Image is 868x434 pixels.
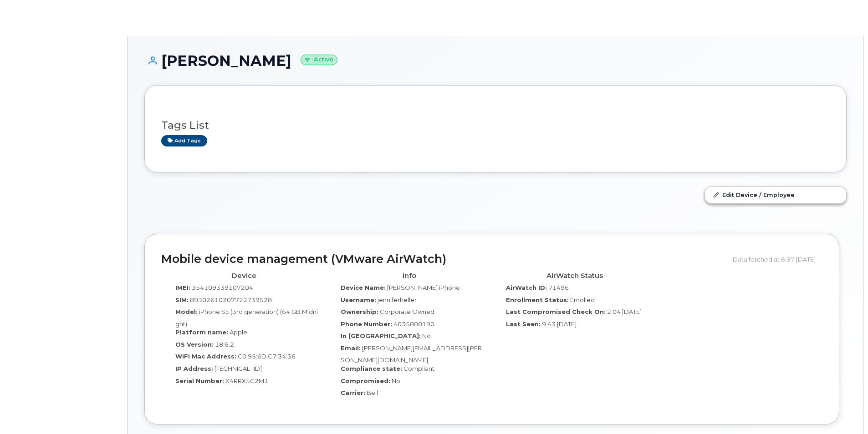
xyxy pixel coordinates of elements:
h4: Device [168,272,320,280]
div: Data fetched at 6:37 [DATE] [733,251,822,268]
label: Ownership: [341,308,378,316]
label: Device Name: [341,283,386,292]
span: 89302610207722739528 [190,296,272,303]
label: SIM: [175,296,189,304]
h4: AirWatch Status [499,272,650,280]
label: OS Version: [175,340,214,349]
small: Active [301,55,337,65]
span: 71496 [548,284,569,291]
label: Username: [341,296,376,304]
span: Corporate Owned [380,308,434,315]
span: Apple [230,328,247,336]
h3: Tags List [161,120,830,131]
a: Edit Device / Employee [705,187,846,203]
label: IMEI: [175,283,190,292]
label: Email: [341,344,361,353]
span: 354109339107204 [192,284,253,291]
span: 2:04 [DATE] [607,308,642,315]
span: jenniferheller [378,296,417,303]
span: X4RRX5C2M1 [225,377,268,384]
label: WiFi Mac Address: [175,352,236,361]
span: [TECHNICAL_ID] [214,365,262,372]
span: No [392,377,400,384]
label: Last Compromised Check On: [506,308,606,316]
label: Compromised: [341,377,390,385]
label: Last Seen: [506,320,541,328]
span: 18.6.2 [215,341,234,348]
a: Add tags [161,135,207,146]
h4: Info [333,272,485,280]
label: AirWatch ID: [506,283,547,292]
span: Compliant [403,365,434,372]
span: Bell [367,389,378,396]
label: In [GEOGRAPHIC_DATA]: [341,332,421,340]
span: [PERSON_NAME][EMAIL_ADDRESS][PERSON_NAME][DOMAIN_NAME] [341,344,482,364]
label: Serial Number: [175,377,224,385]
span: No [422,332,431,339]
h2: Mobile device management (VMware AirWatch) [161,253,726,266]
span: 9:43 [DATE] [542,320,577,328]
label: Enrollment Status: [506,296,569,304]
span: C0:95:6D:C7:34:36 [238,353,296,360]
label: IP Address: [175,364,213,373]
span: iPhone SE (3rd generation) (64 GB Midnight) [175,308,318,328]
span: Enrolled [570,296,595,303]
label: Platform name: [175,328,228,337]
span: [PERSON_NAME] iPhone [387,284,460,291]
label: Carrier: [341,389,365,397]
h1: [PERSON_NAME] [144,53,847,69]
label: Compliance state: [341,364,402,373]
span: 4035800190 [393,320,434,328]
label: Model: [175,308,198,316]
label: Phone Number: [341,320,392,328]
